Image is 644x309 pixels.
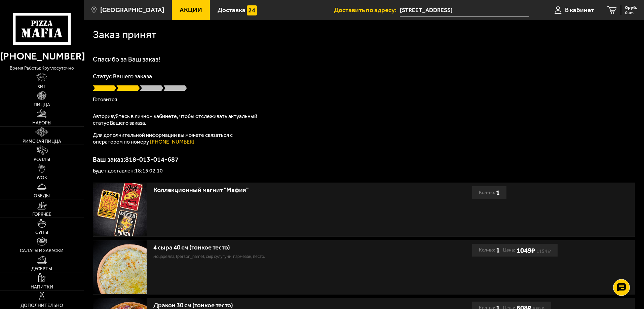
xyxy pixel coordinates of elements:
[247,5,257,15] img: 15daf4d41897b9f0e9f617042186c801.svg
[20,248,64,253] span: Салаты и закуски
[479,186,500,199] div: Кол-во:
[93,29,156,40] h1: Заказ принят
[536,249,551,253] s: 1154 ₽
[34,157,50,162] span: Роллы
[517,246,535,255] b: 1049 ₽
[93,132,261,145] p: Для дополнительной информации вы можете связаться с оператором по номеру
[334,7,400,13] span: Доставить по адресу:
[23,139,61,144] span: Римская пицца
[93,113,261,126] p: Авторизуйтесь в личном кабинете, чтобы отслеживать актуальный статус Вашего заказа.
[93,73,635,79] p: Статус Вашего заказа
[31,285,53,289] span: Напитки
[93,97,635,102] p: Готовится
[32,121,51,125] span: Наборы
[35,230,48,235] span: Супы
[31,267,52,271] span: Десерты
[496,186,500,199] b: 1
[180,7,202,13] span: Акции
[153,244,407,252] div: 4 сыра 40 см (тонкое тесто)
[100,7,164,13] span: [GEOGRAPHIC_DATA]
[37,176,47,180] span: WOK
[218,7,245,13] span: Доставка
[625,11,637,15] span: 0 шт.
[565,7,594,13] span: В кабинет
[496,244,500,257] b: 1
[150,139,194,145] a: [PHONE_NUMBER]
[37,84,46,89] span: Хит
[34,103,50,107] span: Пицца
[93,156,635,163] p: Ваш заказ: 818-013-014-687
[21,303,63,308] span: Дополнительно
[34,194,50,198] span: Обеды
[153,253,407,260] p: моцарелла, [PERSON_NAME], сыр сулугуни, пармезан, песто.
[400,4,529,16] input: Ваш адрес доставки
[625,5,637,10] span: 0 руб.
[32,212,51,217] span: Горячее
[400,4,529,16] span: Каменноостровский проспект, 64П
[153,186,407,194] div: Коллекционный магнит "Мафия"
[93,56,635,63] h1: Спасибо за Ваш заказ!
[503,244,515,257] span: Цена:
[93,168,635,173] p: Будет доставлен: 18:15 02.10
[479,244,500,257] div: Кол-во:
